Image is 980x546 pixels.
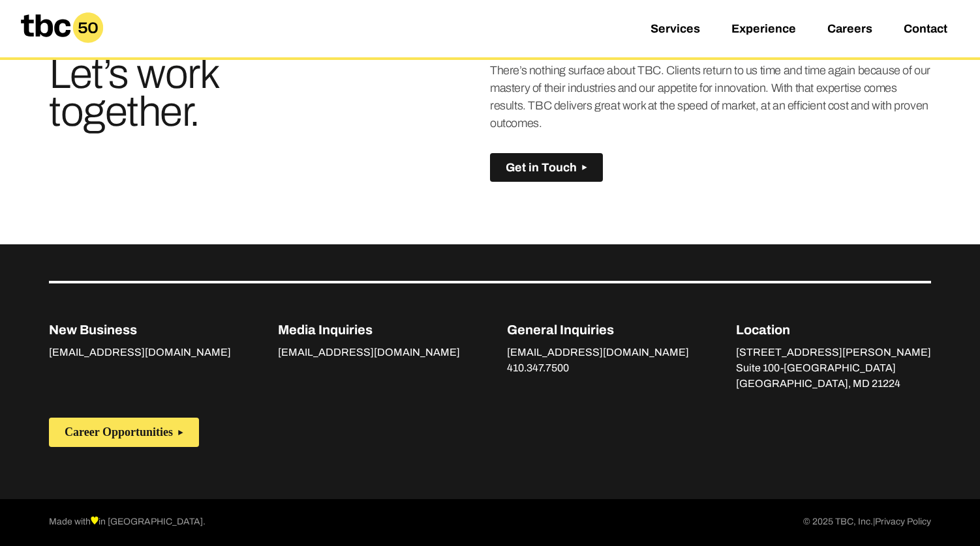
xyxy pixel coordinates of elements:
[873,517,875,526] span: |
[49,418,199,447] button: Career Opportunities
[736,376,931,392] p: [GEOGRAPHIC_DATA], MD 21224
[49,55,343,131] h3: Let’s work together.
[490,62,931,132] p: There’s nothing surface about TBC. Clients return to us time and time again because of our master...
[278,347,460,361] a: [EMAIL_ADDRESS][DOMAIN_NAME]
[65,425,173,439] span: Career Opportunities
[507,320,689,339] p: General Inquiries
[490,153,603,182] button: Get in Touch
[507,362,569,377] a: 410.347.7500
[10,38,114,51] a: Home
[827,22,872,38] a: Careers
[49,320,231,339] p: New Business
[731,22,796,38] a: Experience
[49,347,231,361] a: [EMAIL_ADDRESS][DOMAIN_NAME]
[736,320,931,339] p: Location
[651,22,700,38] a: Services
[803,515,931,530] p: © 2025 TBC, Inc.
[904,22,947,38] a: Contact
[875,515,931,530] a: Privacy Policy
[506,161,577,175] span: Get in Touch
[507,347,689,361] a: [EMAIL_ADDRESS][DOMAIN_NAME]
[736,345,931,360] p: [STREET_ADDRESS][PERSON_NAME]
[278,320,460,339] p: Media Inquiries
[49,515,206,530] p: Made with in [GEOGRAPHIC_DATA].
[736,360,931,376] p: Suite 100-[GEOGRAPHIC_DATA]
